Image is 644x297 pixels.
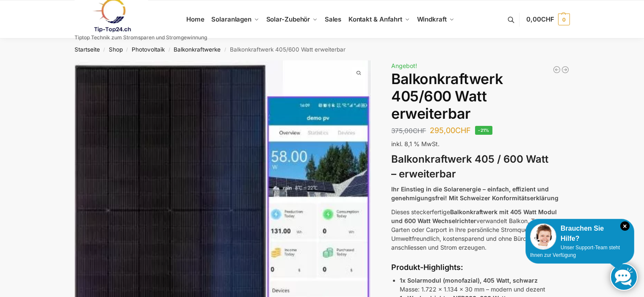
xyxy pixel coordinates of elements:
strong: 1x Solarmodul (monofazial), 405 Watt, schwarz [400,277,538,284]
span: Unser Support-Team steht Ihnen zur Verfügung [530,245,620,258]
h1: Balkonkraftwerk 405/600 Watt erweiterbar [391,71,569,122]
span: CHF [413,127,426,135]
span: / [123,46,132,53]
a: Sales [321,0,345,38]
strong: Balkonkraftwerk 405 / 600 Watt – erweiterbar [391,153,548,180]
a: Balkonkraftwerk 600/810 Watt Fullblack [553,65,561,74]
span: 0,00 [526,15,554,23]
span: -21% [475,126,492,135]
span: / [165,46,174,53]
span: inkl. 8,1 % MwSt. [391,140,439,147]
span: Sales [325,15,342,23]
span: / [221,46,229,53]
a: Solaranlagen [208,0,263,38]
p: Tiptop Technik zum Stromsparen und Stromgewinnung [75,35,207,40]
div: Brauchen Sie Hilfe? [530,223,630,244]
span: / [100,46,109,53]
a: Photovoltaik [132,46,165,53]
nav: Breadcrumb [59,38,585,60]
span: Kontakt & Anfahrt [348,15,402,23]
strong: Produkt-Highlights: [391,263,463,272]
span: Windkraft [417,15,447,23]
p: Dieses steckerfertige verwandelt Balkon, Terrasse, Garten oder Carport in Ihre persönliche Stromq... [391,207,569,252]
a: 0,00CHF 0 [526,7,569,32]
strong: Ihr Einstieg in die Solarenergie – einfach, effizient und genehmigungsfrei! Mit Schweizer Konform... [391,185,558,202]
a: Windkraft [413,0,458,38]
span: Angebot! [391,62,417,69]
a: 890/600 Watt Solarkraftwerk + 2,7 KW Batteriespeicher Genehmigungsfrei [561,65,569,74]
bdi: 295,00 [430,126,471,135]
img: Customer service [530,223,556,250]
bdi: 375,00 [391,127,426,135]
i: Schließen [620,221,630,231]
span: CHF [541,15,554,23]
a: Balkonkraftwerke [174,46,221,53]
span: CHF [455,126,471,135]
span: Solaranlagen [211,15,252,23]
a: Startseite [75,46,100,53]
a: Kontakt & Anfahrt [345,0,413,38]
p: Masse: 1.722 x 1.134 x 30 mm – modern und dezent [400,276,569,294]
span: 0 [558,14,570,25]
strong: Balkonkraftwerk mit 405 Watt Modul und 600 Watt Wechselrichter [391,208,557,224]
span: Solar-Zubehör [266,15,310,23]
a: Solar-Zubehör [263,0,321,38]
a: Shop [109,46,123,53]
